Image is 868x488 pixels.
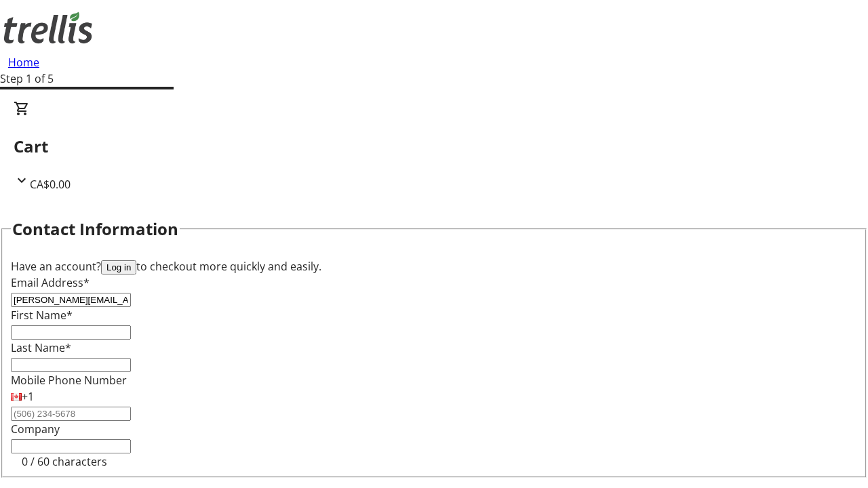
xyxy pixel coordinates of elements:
[11,340,71,355] label: Last Name*
[11,407,131,421] input: (506) 234-5678
[11,422,60,436] label: Company
[11,308,73,323] label: First Name*
[22,454,107,469] tr-character-limit: 0 / 60 characters
[11,373,127,388] label: Mobile Phone Number
[14,134,854,159] h2: Cart
[14,100,854,192] div: CartCA$0.00
[101,260,136,274] button: Log in
[11,258,857,274] div: Have an account? to checkout more quickly and easily.
[11,275,90,290] label: Email Address*
[30,177,71,192] span: CA$0.00
[12,217,178,241] h2: Contact Information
